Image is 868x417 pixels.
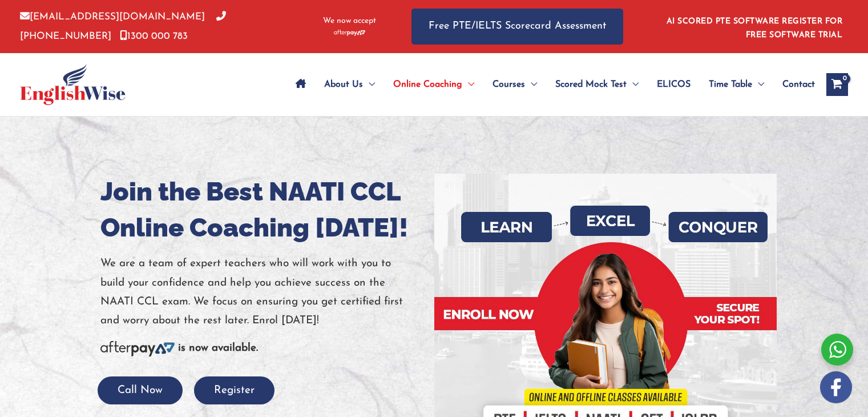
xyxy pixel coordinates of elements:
button: Register [194,376,274,404]
a: Online CoachingMenu Toggle [384,65,483,105]
a: [EMAIL_ADDRESS][DOMAIN_NAME] [20,12,205,22]
a: CoursesMenu Toggle [483,65,546,105]
a: About UsMenu Toggle [315,65,384,105]
a: ELICOS [648,65,700,105]
span: Menu Toggle [363,65,375,105]
span: Online Coaching [393,65,462,105]
span: We now accept [323,15,376,27]
a: 1300 000 783 [120,31,188,41]
a: Contact [773,65,815,105]
aside: Header Widget 1 [660,8,848,45]
a: Register [194,385,274,396]
span: Menu Toggle [752,65,764,105]
nav: Site Navigation: Main Menu [286,65,815,105]
b: is now available. [178,343,258,354]
a: Time TableMenu Toggle [700,65,773,105]
span: Time Table [709,65,752,105]
button: Call Now [98,376,183,404]
span: Menu Toggle [462,65,474,105]
a: AI SCORED PTE SOFTWARE REGISTER FOR FREE SOFTWARE TRIAL [667,17,843,39]
img: Afterpay-Logo [100,341,175,356]
img: cropped-ew-logo [20,64,126,105]
span: Courses [492,65,525,105]
span: ELICOS [657,65,691,105]
span: Scored Mock Test [555,65,627,105]
a: Scored Mock TestMenu Toggle [546,65,648,105]
h1: Join the Best NAATI CCL Online Coaching [DATE]! [100,174,426,246]
span: Menu Toggle [627,65,639,105]
span: Menu Toggle [525,65,537,105]
span: Contact [782,65,815,105]
img: Afterpay-Logo [334,30,365,36]
a: Free PTE/IELTS Scorecard Assessment [411,9,623,45]
a: View Shopping Cart, empty [826,73,848,96]
span: About Us [324,65,363,105]
a: [PHONE_NUMBER] [20,12,226,41]
img: white-facebook.png [820,371,852,403]
a: Call Now [98,385,183,396]
p: We are a team of expert teachers who will work with you to build your confidence and help you ach... [100,254,426,330]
